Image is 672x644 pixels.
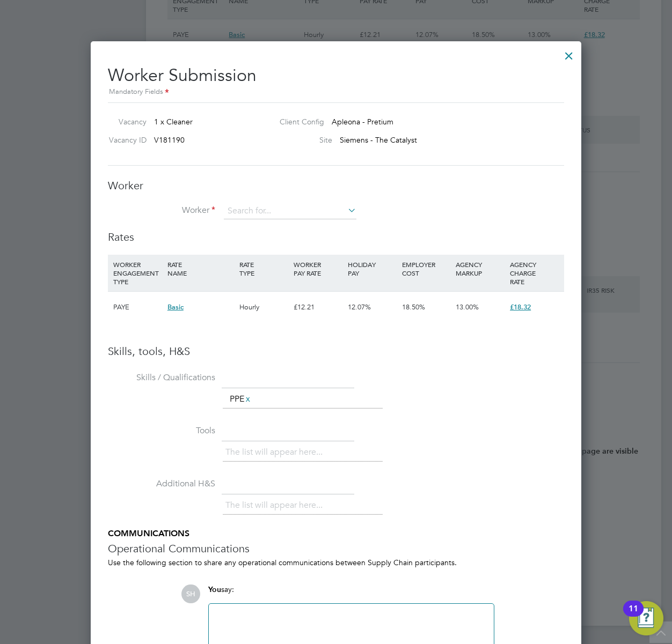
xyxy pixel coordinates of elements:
div: 11 [629,609,638,623]
div: say: [208,584,494,603]
li: PPE [225,392,256,406]
span: 13.00% [456,302,479,312]
span: 18.50% [402,302,425,312]
div: RATE NAME [165,255,237,283]
label: Skills / Qualifications [108,372,215,383]
input: Search for... [224,203,356,219]
label: Site [271,135,332,145]
div: Hourly [237,292,291,323]
label: Additional H&S [108,478,215,490]
button: Open Resource Center, 11 new notifications [629,601,663,635]
span: 1 x Cleaner [154,117,193,127]
h3: Rates [108,230,564,244]
span: You [208,585,221,594]
h3: Operational Communications [108,542,564,556]
label: Vacancy ID [104,135,147,145]
h3: Worker [108,179,564,193]
span: Apleona - Pretium [332,117,393,127]
div: Mandatory Fields [108,86,564,98]
h3: Skills, tools, H&S [108,344,564,358]
label: Worker [108,205,215,216]
span: 12.07% [348,302,371,312]
div: AGENCY MARKUP [453,255,507,283]
div: EMPLOYER COST [399,255,454,283]
h2: Worker Submission [108,56,564,99]
label: Client Config [271,117,324,127]
span: £18.32 [510,302,531,312]
span: Basic [167,302,184,312]
div: RATE TYPE [237,255,291,283]
span: SH [181,584,200,603]
div: WORKER ENGAGEMENT TYPE [111,255,165,291]
span: Siemens - The Catalyst [340,135,417,145]
div: Use the following section to share any operational communications between Supply Chain participants. [108,558,564,567]
div: £12.21 [291,292,345,323]
h5: COMMUNICATIONS [108,528,564,539]
div: WORKER PAY RATE [291,255,345,283]
a: x [244,392,252,406]
span: V181190 [154,135,185,145]
label: Tools [108,425,215,436]
label: Vacancy [104,117,147,127]
div: HOLIDAY PAY [345,255,399,283]
li: The list will appear here... [225,445,327,460]
li: The list will appear here... [225,498,327,513]
div: PAYE [111,292,165,323]
div: AGENCY CHARGE RATE [507,255,561,291]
